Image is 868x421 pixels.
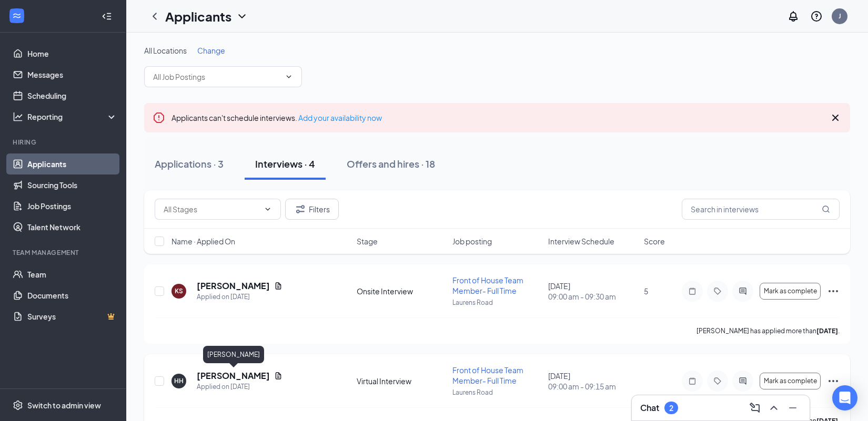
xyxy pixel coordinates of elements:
[174,376,184,385] div: HH
[816,327,838,335] b: [DATE]
[760,373,821,389] button: Mark as complete
[697,326,840,335] p: [PERSON_NAME] has applied more than .
[746,399,763,416] button: ComposeMessage
[749,402,761,414] svg: ComposeMessage
[153,71,280,83] input: All Job Postings
[12,11,22,21] svg: WorkstreamLogo
[27,111,118,122] div: Reporting
[171,236,235,247] span: Name · Applied On
[203,346,264,363] div: [PERSON_NAME]
[452,365,523,385] span: Front of House Team Member- Full Time
[27,174,117,196] a: Sourcing Tools
[144,46,187,55] span: All Locations
[452,236,492,247] span: Job posting
[711,287,724,295] svg: Tag
[765,399,782,416] button: ChevronUp
[347,157,435,170] div: Offers and hires · 18
[829,111,842,124] svg: Cross
[274,282,282,290] svg: Document
[164,203,259,215] input: All Stages
[155,157,224,170] div: Applications · 3
[548,281,638,302] div: [DATE]
[27,285,117,306] a: Documents
[357,286,446,296] div: Onsite Interview
[736,287,749,295] svg: ActiveChat
[27,400,101,410] div: Switch to admin view
[27,217,117,238] a: Talent Network
[810,10,823,23] svg: QuestionInfo
[452,298,542,307] p: Laurens Road
[548,291,638,302] span: 09:00 am - 09:30 am
[197,292,282,302] div: Applied on [DATE]
[452,275,523,295] span: Front of House Team Member- Full Time
[298,113,382,122] a: Add your availability now
[102,11,112,22] svg: Collapse
[784,399,801,416] button: Minimize
[760,283,821,300] button: Mark as complete
[27,43,117,64] a: Home
[13,400,23,410] svg: Settings
[274,372,282,380] svg: Document
[27,306,117,327] a: SurveysCrown
[669,404,673,413] div: 2
[236,10,248,23] svg: ChevronDown
[13,111,23,122] svg: Analysis
[153,111,165,124] svg: Error
[197,280,270,292] h5: [PERSON_NAME]
[548,381,638,392] span: 09:00 am - 09:15 am
[27,64,117,85] a: Messages
[682,199,840,220] input: Search in interviews
[13,138,115,147] div: Hiring
[13,248,115,257] div: Team Management
[197,370,270,382] h5: [PERSON_NAME]
[197,46,225,55] span: Change
[452,388,542,397] p: Laurens Road
[294,203,307,215] svg: Filter
[548,236,614,247] span: Interview Schedule
[736,377,749,385] svg: ActiveChat
[285,199,339,220] button: Filter Filters
[27,196,117,217] a: Job Postings
[640,402,659,414] h3: Chat
[711,377,724,385] svg: Tag
[548,371,638,392] div: [DATE]
[764,377,817,385] span: Mark as complete
[768,402,780,414] svg: ChevronUp
[822,205,830,213] svg: MagnifyingGlass
[27,264,117,285] a: Team
[832,385,857,410] div: Open Intercom Messenger
[165,7,231,25] h1: Applicants
[27,153,117,174] a: Applicants
[27,85,117,106] a: Scheduling
[686,287,699,295] svg: Note
[827,285,840,297] svg: Ellipses
[764,287,817,295] span: Mark as complete
[357,236,378,247] span: Stage
[827,375,840,387] svg: Ellipses
[787,10,800,23] svg: Notifications
[175,286,183,295] div: KS
[644,236,665,247] span: Score
[839,12,841,20] div: J
[148,10,161,23] svg: ChevronLeft
[197,382,282,392] div: Applied on [DATE]
[686,377,699,385] svg: Note
[171,113,382,122] span: Applicants can't schedule interviews.
[357,376,446,386] div: Virtual Interview
[786,402,799,414] svg: Minimize
[264,205,272,213] svg: ChevronDown
[644,286,648,296] span: 5
[255,157,315,170] div: Interviews · 4
[285,73,293,81] svg: ChevronDown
